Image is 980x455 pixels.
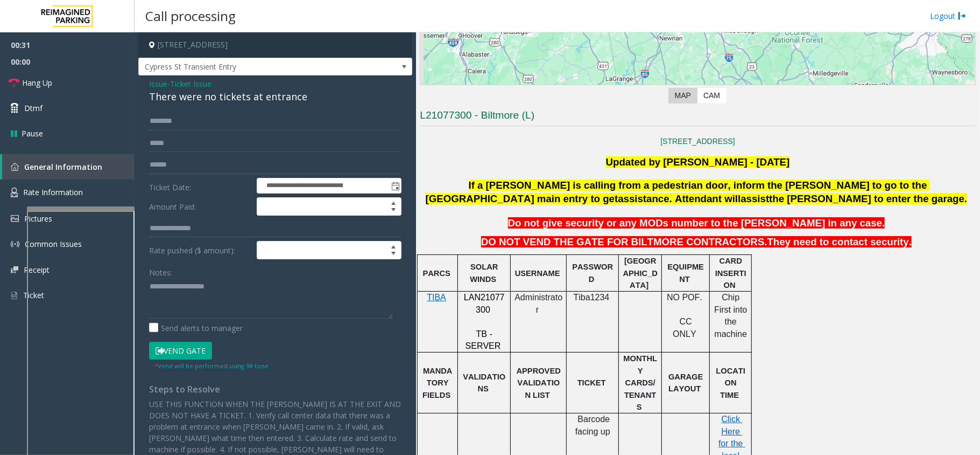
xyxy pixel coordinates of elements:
span: TIBA [427,293,446,302]
span: LOCATION TIME [716,367,746,399]
font: Barcode facing up [575,415,612,436]
span: EQUIPMENT [668,263,704,283]
span: . Attendant will [669,193,741,204]
a: General Information [2,154,135,180]
a: [STREET_ADDRESS] [660,137,735,146]
label: Send alerts to manager [149,322,243,334]
a: TIBA [427,293,446,302]
span: [GEOGRAPHIC_DATA] [623,257,658,289]
img: logout [958,10,967,22]
span: Increase value [386,198,401,206]
span: APPROVED VALIDATION LIST [517,367,563,399]
span: Tiba1234 [574,293,610,302]
h3: Call processing [140,3,241,29]
span: - [167,79,211,89]
span: USERNAME [515,269,560,278]
label: Notes: [149,263,172,278]
span: assistance [618,193,669,204]
span: Dtmf [24,102,43,114]
button: Vend Gate [149,342,212,360]
label: Ticket Date: [146,178,254,194]
label: CAM [697,88,727,104]
label: Rate pushed ($ amount): [146,241,254,259]
span: MONTHLY CARDS/TENANTS [623,354,657,411]
span: Pause [22,128,43,139]
span: Issue [149,78,167,89]
span: If a [PERSON_NAME] is calling from a pedestrian door, inform the [PERSON_NAME] to go to the [GEOG... [426,180,930,204]
span: Decrease value [386,250,401,259]
span: Decrease value [386,206,401,215]
span: PARCS [423,269,450,278]
span: NO POF. [667,293,702,302]
font: Updated by [PERSON_NAME] - [DATE] [606,156,790,168]
img: 'icon' [11,188,18,197]
span: Increase value [386,242,401,250]
label: Amount Paid: [146,197,254,216]
img: 'icon' [11,215,19,222]
img: 'icon' [11,291,18,300]
span: TICKET [577,378,606,387]
span: Cypress St Transient Entry [139,58,357,75]
h3: L21077300 - Biltmore (L) [420,108,976,126]
a: Logout [930,10,967,22]
span: CC ONLY [673,317,696,338]
small: Vend will be performed using 9# tone [154,362,269,370]
span: LAN21077300 [464,293,505,314]
h4: Steps to Resolve [149,384,401,395]
span: Do not give security or any MODs number to the [PERSON_NAME] in any case. [508,217,885,229]
h4: [STREET_ADDRESS] [138,32,412,58]
span: Ticket Issue [170,78,211,89]
span: General Information [24,162,102,172]
span: SOLAR WINDS [470,263,500,283]
span: They need to contact security. [767,236,912,247]
span: Hang Up [22,77,52,88]
span: Pictures [24,213,52,224]
div: There were no tickets at entrance [149,89,401,104]
span: Ticket [23,290,44,300]
img: 'icon' [11,163,19,171]
span: MANDATORY FIELDS [422,367,452,399]
span: Common Issues [25,239,82,249]
span: VALIDATIONS [463,373,505,393]
span: GARAGE LAYOUT [668,373,705,393]
span: Rate Information [23,187,83,197]
span: Chip First into the machine [714,293,750,338]
label: Map [668,88,697,104]
span: Toggle popup [389,178,401,194]
span: Receipt [24,265,50,275]
span: assist [741,193,769,204]
span: CARD INSERTION [715,257,746,289]
img: 'icon' [11,240,19,249]
span: PASSWORD [572,263,613,283]
span: TB - SERVER [466,329,501,350]
span: the [PERSON_NAME] to enter the garage. [769,193,967,204]
img: 'icon' [11,266,18,273]
span: DO NOT VEND THE GATE FOR BILTMORE CONTRACTORS. [481,236,767,247]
